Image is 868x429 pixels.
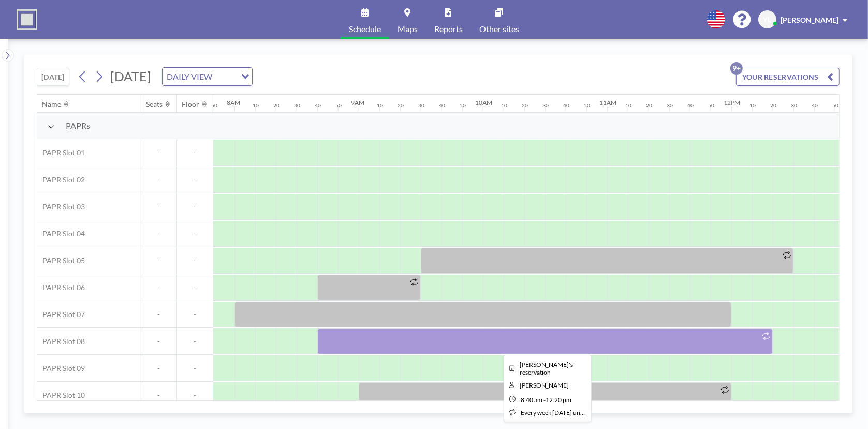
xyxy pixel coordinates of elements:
[227,98,240,106] div: 8AM
[141,256,176,265] span: -
[687,102,694,109] div: 40
[520,381,569,389] span: Yuying Lin
[215,70,235,83] input: Search for option
[141,229,176,238] span: -
[37,68,69,86] button: [DATE]
[736,68,840,86] button: YOUR RESERVATIONS9+
[37,175,85,184] span: PAPR Slot 02
[37,229,85,238] span: PAPR Slot 04
[37,310,85,319] span: PAPR Slot 07
[763,15,772,24] span: YL
[177,283,213,292] span: -
[377,102,383,109] div: 10
[177,202,213,211] span: -
[141,175,176,184] span: -
[273,102,279,109] div: 20
[646,102,652,109] div: 20
[37,391,85,400] span: PAPR Slot 10
[546,396,571,404] span: 12:20 PM
[563,102,569,109] div: 40
[520,361,573,376] span: Yuying's reservation
[141,364,176,373] span: -
[177,310,213,319] span: -
[37,337,85,346] span: PAPR Slot 08
[141,283,176,292] span: -
[141,337,176,346] span: -
[434,25,463,33] span: Reports
[17,9,37,30] img: organization-logo
[163,68,252,85] div: Search for option
[667,102,673,109] div: 30
[351,98,364,106] div: 9AM
[253,102,259,109] div: 10
[211,102,217,109] div: 50
[110,68,151,84] span: [DATE]
[398,102,404,109] div: 20
[521,396,542,404] span: 8:40 AM
[335,102,342,109] div: 50
[315,102,321,109] div: 40
[42,99,62,109] div: Name
[294,102,300,109] div: 30
[146,99,163,109] div: Seats
[141,202,176,211] span: -
[349,25,381,33] span: Schedule
[479,25,519,33] span: Other sites
[812,102,818,109] div: 40
[141,310,176,319] span: -
[398,25,418,33] span: Maps
[439,102,445,109] div: 40
[625,102,631,109] div: 10
[177,256,213,265] span: -
[177,391,213,400] span: -
[501,102,507,109] div: 10
[781,16,838,24] span: [PERSON_NAME]
[37,283,85,292] span: PAPR Slot 06
[37,364,85,373] span: PAPR Slot 09
[832,102,838,109] div: 50
[37,202,85,211] span: PAPR Slot 03
[165,70,214,83] span: DAILY VIEW
[177,175,213,184] span: -
[37,256,85,265] span: PAPR Slot 05
[708,102,714,109] div: 50
[542,102,549,109] div: 30
[66,121,90,131] span: PAPRs
[177,229,213,238] span: -
[770,102,776,109] div: 20
[791,102,797,109] div: 30
[599,98,616,106] div: 11AM
[475,98,492,106] div: 10AM
[37,148,85,158] span: PAPR Slot 01
[177,364,213,373] span: -
[749,102,756,109] div: 10
[522,102,528,109] div: 20
[141,391,176,400] span: -
[182,99,200,109] div: Floor
[141,148,176,158] span: -
[724,98,740,106] div: 12PM
[418,102,424,109] div: 30
[584,102,590,109] div: 50
[543,396,546,404] span: -
[730,62,743,75] p: 9+
[460,102,466,109] div: 50
[177,337,213,346] span: -
[177,148,213,158] span: -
